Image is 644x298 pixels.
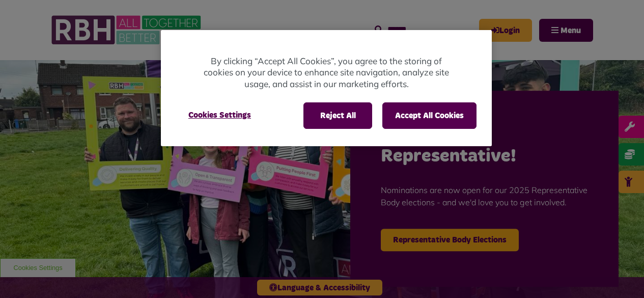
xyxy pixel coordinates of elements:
button: Reject All [303,102,372,129]
div: Cookie banner [161,30,492,147]
button: Cookies Settings [176,102,263,128]
button: Accept All Cookies [382,102,477,129]
p: By clicking “Accept All Cookies”, you agree to the storing of cookies on your device to enhance s... [202,56,451,90]
div: Privacy [161,30,492,147]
